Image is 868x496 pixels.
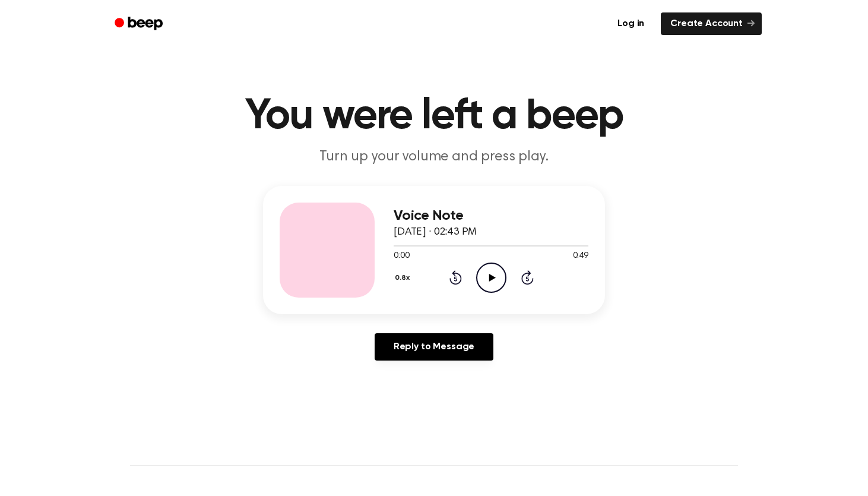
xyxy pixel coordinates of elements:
a: Create Account [661,12,762,35]
h1: You were left a beep [130,95,738,138]
span: [DATE] · 02:43 PM [394,227,477,238]
button: 0.8x [394,268,414,288]
span: 0:00 [394,250,409,263]
span: 0:49 [573,250,588,263]
a: Reply to Message [375,333,493,361]
a: Log in [608,12,654,35]
a: Beep [106,12,173,36]
h3: Voice Note [394,208,588,224]
p: Turn up your volume and press play. [206,147,662,167]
